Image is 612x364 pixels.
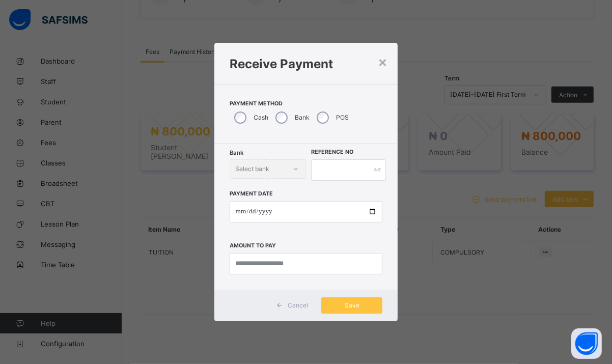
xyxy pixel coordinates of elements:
div: × [378,53,387,70]
span: Bank [230,149,243,156]
label: POS [336,114,349,121]
span: Payment Method [230,100,383,107]
label: Payment Date [230,190,273,197]
label: Bank [295,114,310,121]
button: Open asap [571,328,602,359]
h1: Receive Payment [230,57,383,71]
label: Amount to pay [230,242,276,249]
span: Save [329,301,375,309]
label: Reference No [311,149,353,155]
span: Cancel [288,301,308,309]
label: Cash [254,114,268,121]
